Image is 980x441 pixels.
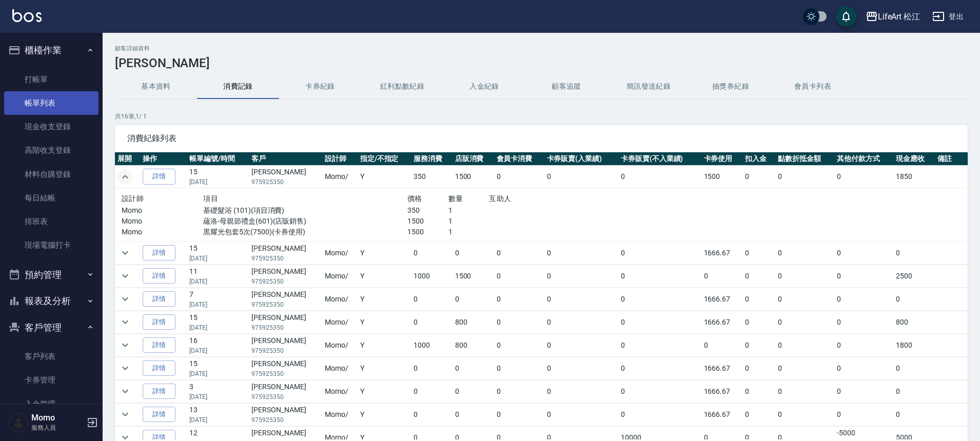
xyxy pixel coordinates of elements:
[251,277,320,286] p: 975925350
[31,413,84,423] h5: Momo
[878,10,920,23] div: LifeArt 松江
[4,314,99,341] button: 客戶管理
[358,166,411,188] td: Y
[249,357,322,379] td: [PERSON_NAME]
[4,115,99,138] a: 現金收支登錄
[4,233,99,257] a: 現場電腦打卡
[742,288,775,310] td: 0
[544,166,618,188] td: 0
[358,311,411,333] td: Y
[775,288,834,310] td: 0
[189,415,246,425] p: [DATE]
[742,166,775,188] td: 0
[322,166,358,188] td: Momo /
[358,357,411,379] td: Y
[249,288,322,310] td: [PERSON_NAME]
[494,403,544,426] td: 0
[453,288,494,310] td: 0
[4,91,99,115] a: 帳單列表
[117,268,133,284] button: expand row
[189,323,246,332] p: [DATE]
[834,403,893,426] td: 0
[4,345,99,368] a: 客戶列表
[189,369,246,378] p: [DATE]
[607,74,690,99] button: 簡訊發送紀錄
[322,334,358,356] td: Momo /
[494,288,544,310] td: 0
[249,334,322,356] td: [PERSON_NAME]
[701,311,743,333] td: 1666.67
[143,407,175,423] a: 詳情
[834,380,893,403] td: 0
[189,177,246,187] p: [DATE]
[494,334,544,356] td: 0
[143,245,175,261] a: 詳情
[742,311,775,333] td: 0
[893,403,935,426] td: 0
[203,227,407,237] p: 黒耀光包套5次(7500)(卡券使用)
[893,152,935,166] th: 現金應收
[115,74,197,99] button: 基本資料
[893,357,935,379] td: 0
[117,360,133,376] button: expand row
[8,412,29,433] img: Person
[251,346,320,355] p: 975925350
[742,357,775,379] td: 0
[4,262,99,288] button: 預約管理
[143,337,175,353] a: 詳情
[742,242,775,264] td: 0
[407,216,448,227] p: 1500
[494,242,544,264] td: 0
[143,360,175,376] a: 詳情
[358,265,411,287] td: Y
[322,311,358,333] td: Momo /
[187,242,249,264] td: 15
[775,265,834,287] td: 0
[861,6,925,27] button: LifeArt 松江
[407,194,422,203] span: 價格
[701,242,743,264] td: 1666.67
[122,227,203,237] p: Momo
[203,205,407,216] p: 基礎髮浴 (101)(項目消費)
[544,288,618,310] td: 0
[618,166,701,188] td: 0
[322,288,358,310] td: Momo /
[618,265,701,287] td: 0
[322,242,358,264] td: Momo /
[4,163,99,186] a: 材料自購登錄
[411,403,453,426] td: 0
[525,74,607,99] button: 顧客追蹤
[4,138,99,162] a: 高階收支登錄
[279,74,361,99] button: 卡券紀錄
[448,216,489,227] p: 1
[189,254,246,263] p: [DATE]
[618,403,701,426] td: 0
[4,392,99,416] a: 入金管理
[411,152,453,166] th: 服務消費
[203,216,407,227] p: 蘊洛-母親節禮盒(601)(店販銷售)
[742,403,775,426] td: 0
[189,346,246,355] p: [DATE]
[893,288,935,310] td: 0
[834,152,893,166] th: 其他付款方式
[453,380,494,403] td: 0
[358,152,411,166] th: 指定/不指定
[117,169,133,185] button: expand row
[358,334,411,356] td: Y
[618,334,701,356] td: 0
[251,177,320,187] p: 975925350
[453,403,494,426] td: 0
[117,384,133,399] button: expand row
[187,311,249,333] td: 15
[453,311,494,333] td: 800
[122,205,203,216] p: Momo
[411,357,453,379] td: 0
[249,403,322,426] td: [PERSON_NAME]
[443,74,525,99] button: 入金紀錄
[4,368,99,392] a: 卡券管理
[251,392,320,402] p: 975925350
[453,242,494,264] td: 0
[742,380,775,403] td: 0
[4,288,99,314] button: 報表及分析
[407,227,448,237] p: 1500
